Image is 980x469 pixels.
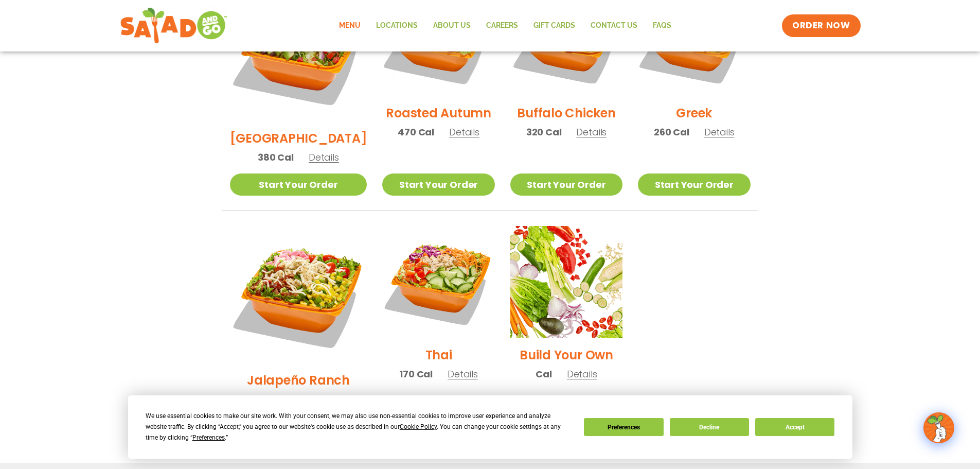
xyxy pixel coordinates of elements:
[258,150,294,164] span: 380 Cal
[398,125,434,139] span: 470 Cal
[517,104,615,122] h2: Buffalo Chicken
[670,418,749,436] button: Decline
[230,173,367,196] a: Start Your Order
[755,418,834,436] button: Accept
[638,173,750,196] a: Start Your Order
[309,151,339,164] span: Details
[567,368,597,380] span: Details
[247,371,350,389] h2: Jalapeño Ranch
[782,14,860,37] a: ORDER NOW
[654,125,689,139] span: 260 Cal
[308,393,338,406] span: Details
[400,423,437,430] span: Cookie Policy
[331,14,679,38] nav: Menu
[368,14,425,38] a: Locations
[526,14,583,38] a: GIFT CARDS
[583,14,645,38] a: Contact Us
[258,392,294,406] span: 360 Cal
[526,125,562,139] span: 320 Cal
[230,226,367,363] img: Product photo for Jalapeño Ranch Salad
[510,173,622,196] a: Start Your Order
[449,126,479,138] span: Details
[704,126,735,138] span: Details
[382,173,494,196] a: Start Your Order
[576,126,607,138] span: Details
[478,14,526,38] a: Careers
[924,413,953,442] img: wpChatIcon
[510,226,622,338] img: Product photo for Build Your Own
[792,20,850,32] span: ORDER NOW
[230,129,367,147] h2: [GEOGRAPHIC_DATA]
[146,411,572,443] div: We use essential cookies to make our site work. With your consent, we may also use non-essential ...
[128,395,852,459] div: Cookie Consent Prompt
[120,5,228,46] img: new-SAG-logo-768×292
[676,104,712,122] h2: Greek
[425,346,452,364] h2: Thai
[382,226,494,338] img: Product photo for Thai Salad
[520,346,613,364] h2: Build Your Own
[536,367,551,381] span: Cal
[448,368,478,380] span: Details
[584,418,663,436] button: Preferences
[425,14,478,38] a: About Us
[399,367,433,381] span: 170 Cal
[386,104,491,122] h2: Roasted Autumn
[192,434,225,441] span: Preferences
[645,14,679,38] a: FAQs
[331,14,368,38] a: Menu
